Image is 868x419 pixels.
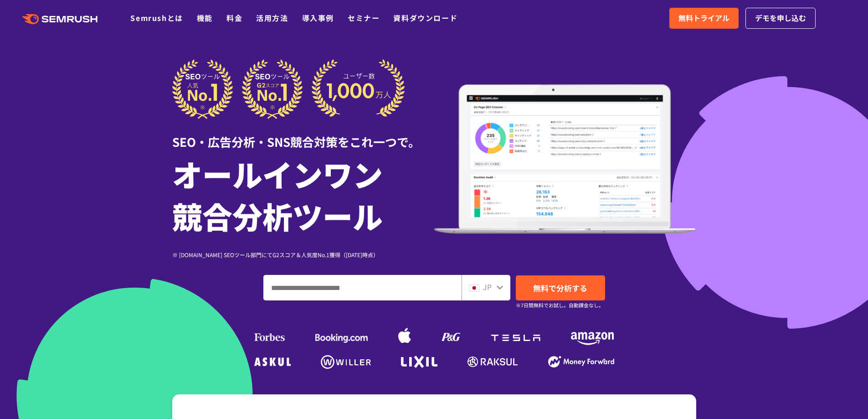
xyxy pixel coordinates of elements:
a: Semrushとは [130,12,183,23]
span: 無料で分析する [533,282,587,294]
a: デモを申し込む [745,8,816,29]
a: 無料で分析する [516,275,605,300]
small: ※7日間無料でお試し。自動課金なし。 [516,301,604,310]
div: SEO・広告分析・SNS競合対策をこれ一つで。 [172,119,434,150]
a: 導入事例 [302,12,334,23]
a: 料金 [226,12,242,23]
input: ドメイン、キーワードまたはURLを入力してください [264,275,461,300]
span: JP [483,281,492,292]
a: 機能 [197,12,213,23]
a: 資料ダウンロード [393,12,457,23]
a: 活用方法 [256,12,288,23]
div: ※ [DOMAIN_NAME] SEOツール部門にてG2スコア＆人気度No.1獲得（[DATE]時点） [172,250,434,259]
h1: オールインワン 競合分析ツール [172,153,434,237]
a: 無料トライアル [669,8,739,29]
span: デモを申し込む [755,12,806,24]
span: 無料トライアル [678,12,729,24]
a: セミナー [348,12,380,23]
